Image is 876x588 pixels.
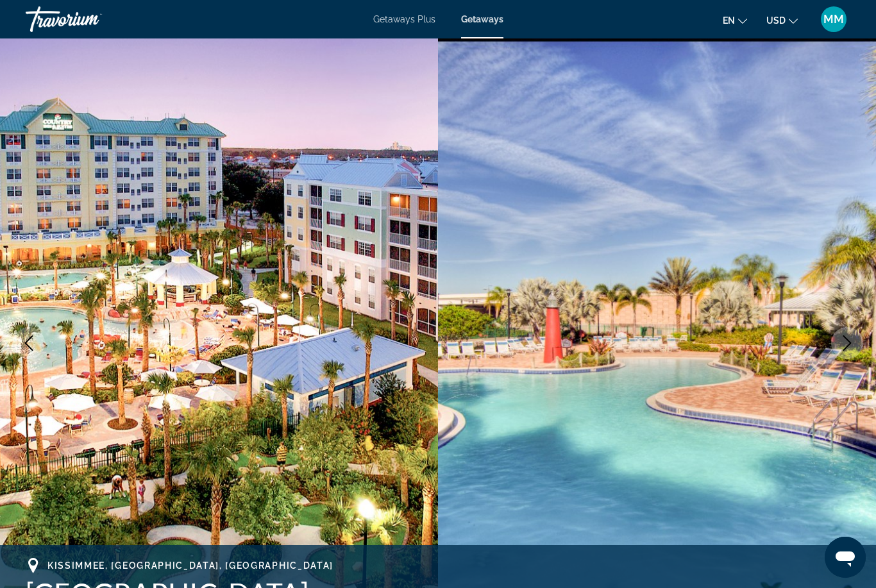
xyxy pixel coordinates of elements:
button: Change currency [766,11,798,29]
span: en [723,15,735,26]
a: Travorium [26,3,154,36]
iframe: Кнопка для запуску вікна повідомлень [825,537,866,578]
button: Change language [723,11,747,29]
button: Next image [831,327,863,359]
span: Kissimmee, [GEOGRAPHIC_DATA], [GEOGRAPHIC_DATA] [47,560,333,571]
button: Previous image [13,327,45,359]
span: USD [766,15,786,26]
a: Getaways Plus [373,14,435,24]
button: User Menu [817,6,850,33]
span: MM [823,13,844,26]
a: Getaways [461,14,503,24]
